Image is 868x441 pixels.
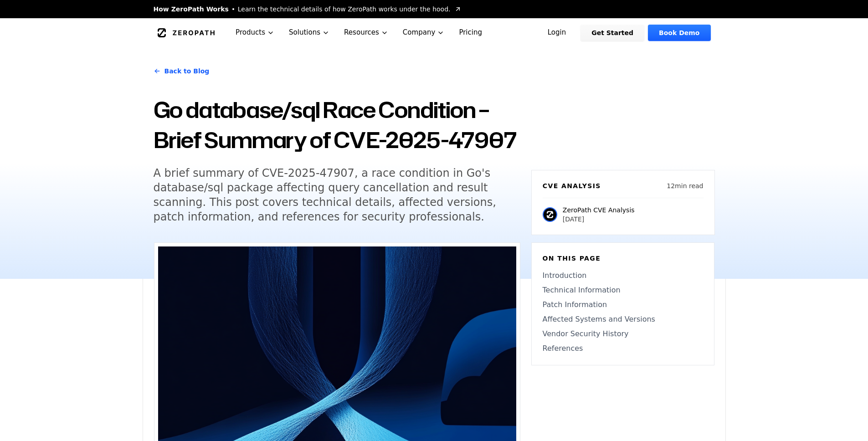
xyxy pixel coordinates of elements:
span: Learn the technical details of how ZeroPath works under the hood. [238,5,451,14]
a: Back to Blog [154,58,210,84]
a: How ZeroPath WorksLearn the technical details of how ZeroPath works under the hood. [154,5,462,14]
a: Technical Information [543,285,703,296]
h5: A brief summary of CVE-2025-47907, a race condition in Go's database/sql package affecting query ... [154,166,503,224]
nav: Global [143,18,726,47]
button: Company [395,18,452,47]
a: Book Demo [648,25,710,41]
a: Introduction [543,270,703,281]
button: Products [228,18,282,47]
p: [DATE] [563,215,635,224]
a: References [543,343,703,354]
button: Solutions [282,18,337,47]
p: ZeroPath CVE Analysis [563,205,635,215]
a: Affected Systems and Versions [543,314,703,325]
a: Pricing [452,18,489,47]
p: 12 min read [667,181,703,190]
h6: CVE Analysis [543,181,601,190]
img: ZeroPath CVE Analysis [543,207,557,222]
h6: On this page [543,254,703,263]
h1: Go database/sql Race Condition – Brief Summary of CVE-2025-47907 [154,95,520,155]
a: Patch Information [543,299,703,310]
span: How ZeroPath Works [154,5,229,14]
a: Get Started [580,25,644,41]
button: Resources [337,18,395,47]
a: Vendor Security History [543,328,703,339]
a: Login [537,25,577,41]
